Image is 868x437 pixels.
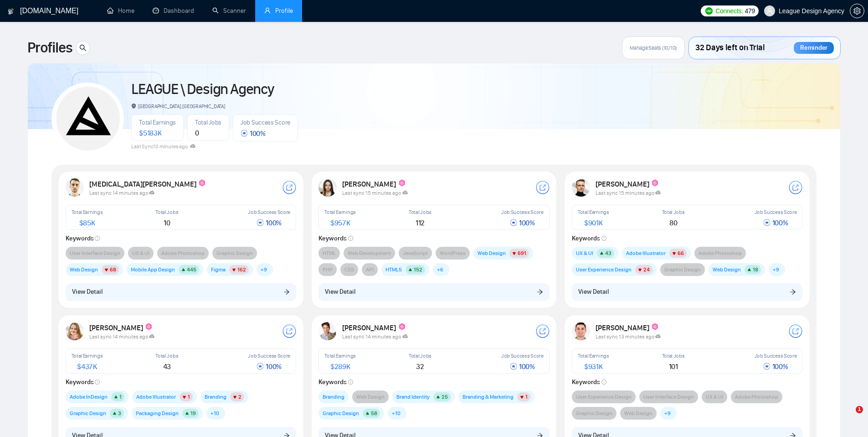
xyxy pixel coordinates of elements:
[745,6,755,16] span: 479
[510,362,535,371] span: 100 %
[837,406,859,428] iframe: Intercom live chat
[735,392,778,401] span: Adobe Photoshop
[715,6,743,16] span: Connects:
[705,7,713,15] img: upwork-logo.png
[324,209,356,215] span: Total Earnings
[501,353,544,359] span: Job Success Score
[89,333,155,340] span: Last sync 14 minutes ago
[773,265,779,274] span: + 9
[596,180,660,188] strong: [PERSON_NAME]
[76,41,90,55] button: search
[145,323,153,331] img: top_rated_plus
[643,266,650,273] span: 24
[190,410,196,416] span: 19
[371,410,377,416] span: 58
[324,353,356,359] span: Total Earnings
[66,378,100,386] strong: Keywords
[572,283,803,301] button: View Detailarrow-right
[794,42,834,54] div: Reminder
[119,394,122,400] span: 1
[669,362,678,371] span: 101
[131,103,225,109] span: [GEOGRAPHIC_DATA], [GEOGRAPHIC_DATA]
[342,190,408,196] span: Last sync 15 minutes ago
[136,392,176,401] span: Adobe Illustrator
[601,380,606,385] span: info-circle
[131,265,175,274] span: Mobile App Design
[510,218,535,227] span: 100 %
[323,392,344,401] span: Branding
[572,178,590,197] img: USER
[161,249,205,258] span: Adobe Photoshop
[596,190,661,196] span: Last sync 15 minutes ago
[131,104,136,109] span: environment
[89,190,155,196] span: Last sync 14 minutes ago
[238,394,241,400] span: 2
[416,218,425,227] span: 112
[257,362,282,371] span: 100 %
[578,287,609,297] span: View Detail
[211,409,219,418] span: + 10
[211,265,226,274] span: Figma
[318,283,550,301] button: View Detailarrow-right
[462,392,514,401] span: Branding & Marketing
[70,249,120,258] span: User Interface Design
[850,7,864,15] a: setting
[392,409,401,418] span: + 10
[713,265,741,274] span: Web Design
[216,249,253,258] span: Graphic Design
[248,209,290,215] span: Job Success Score
[706,392,723,401] span: UX & UI
[755,353,797,359] span: Job Success Score
[630,44,677,52] span: Manage Seats (10/10)
[440,249,466,258] span: WordPress
[414,266,422,273] span: 152
[850,7,864,15] span: setting
[584,362,603,371] span: $ 931K
[755,209,797,215] span: Job Success Score
[342,333,408,340] span: Last sync 14 minutes ago
[205,392,226,401] span: Branding
[442,394,448,400] span: 25
[136,409,179,418] span: Packaging Design
[416,362,424,371] span: 32
[572,378,606,386] strong: Keywords
[241,119,290,126] span: Job Success Score
[409,209,431,215] span: Total Jobs
[766,8,773,14] span: user
[626,249,666,258] span: Adobe Illustrator
[342,180,406,188] strong: [PERSON_NAME]
[678,250,684,256] span: 66
[330,362,350,371] span: $ 289K
[662,209,685,215] span: Total Jobs
[187,266,196,273] span: 445
[212,7,246,15] a: searchScanner
[188,394,190,400] span: 1
[131,143,195,150] span: Last Sync 10 minutes ago
[283,288,290,295] span: arrow-right
[850,4,864,18] button: setting
[118,410,121,416] span: 3
[66,283,297,301] button: View Detailarrow-right
[605,250,611,256] span: 43
[437,265,443,274] span: + 6
[198,179,206,187] img: top_rated_plus
[576,409,612,418] span: Graphic Design
[572,234,606,242] strong: Keywords
[576,249,593,258] span: UX & UI
[763,218,788,227] span: 100 %
[409,353,431,359] span: Total Jobs
[110,266,116,273] span: 68
[576,265,632,274] span: User Experience Design
[578,209,609,215] span: Total Earnings
[76,44,90,52] span: search
[241,129,266,138] span: 100 %
[330,218,350,227] span: $ 957K
[596,323,660,332] strong: [PERSON_NAME]
[856,406,863,413] span: 1
[163,362,171,371] span: 43
[325,287,355,297] span: View Detail
[195,129,199,137] span: 0
[323,249,336,258] span: HTML
[56,87,120,151] img: LEAGUE \ Design Agency
[77,362,97,371] span: $ 437K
